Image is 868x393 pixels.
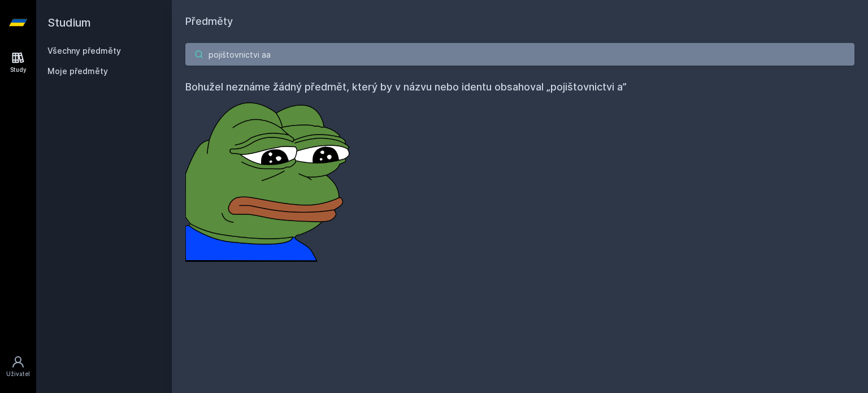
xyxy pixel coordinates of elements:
a: Uživatel [2,349,34,384]
div: Study [10,66,27,74]
span: Moje předměty [47,66,108,77]
div: Uživatel [6,370,30,378]
img: error_picture.png [185,95,355,262]
a: Study [2,45,34,80]
a: Všechny předměty [47,46,121,55]
input: Název nebo ident předmětu… [185,43,854,66]
h4: Bohužel neznáme žádný předmět, který by v názvu nebo identu obsahoval „pojištovnictvi a” [185,79,854,95]
h1: Předměty [185,14,854,29]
